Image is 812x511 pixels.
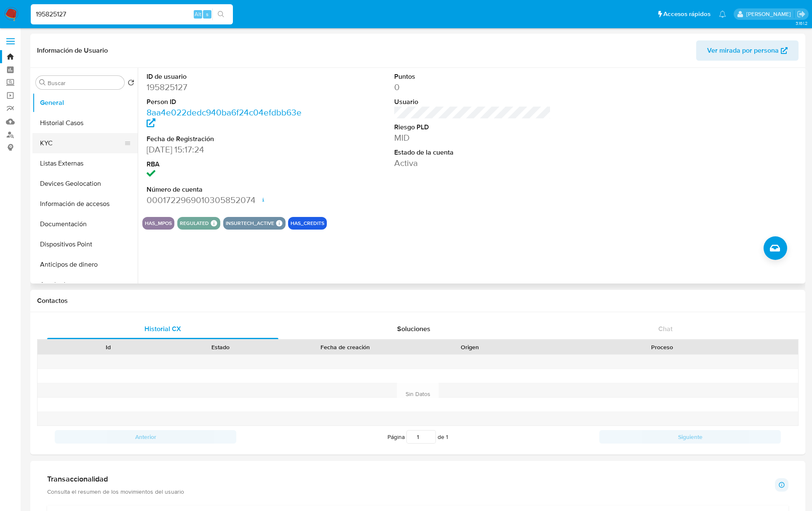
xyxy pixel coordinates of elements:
[394,157,551,169] dd: Activa
[31,9,233,20] input: Buscar usuario o caso...
[147,97,303,107] dt: Person ID
[532,343,792,351] div: Proceso
[394,81,551,93] dd: 0
[394,132,551,144] dd: MID
[446,433,448,441] span: 1
[170,343,270,351] div: Estado
[32,93,138,113] button: General
[32,254,138,275] button: Anticipos de dinero
[32,153,138,174] button: Listas Externas
[797,10,806,19] a: Salir
[147,106,302,130] a: 8aa4e022dedc940ba6f24c04efdbb63e
[128,79,134,88] button: Volver al orden por defecto
[55,430,236,444] button: Anterior
[144,324,181,334] span: Historial CX
[206,10,208,18] span: s
[32,234,138,254] button: Dispositivos Point
[32,275,138,295] button: Aprobadores
[147,185,303,194] dt: Número de cuenta
[37,297,799,305] h1: Contactos
[212,8,230,20] button: search-icon
[147,194,303,206] dd: 0001722969010305852074
[58,343,158,351] div: Id
[32,194,138,214] button: Información de accesos
[32,214,138,234] button: Documentación
[147,81,303,93] dd: 195825127
[32,174,138,194] button: Devices Geolocation
[394,72,551,81] dt: Puntos
[37,46,108,55] h1: Información de Usuario
[658,324,673,334] span: Chat
[147,134,303,144] dt: Fecha de Registración
[283,343,408,351] div: Fecha de creación
[663,10,710,19] span: Accesos rápidos
[707,40,779,61] span: Ver mirada por persona
[394,148,551,157] dt: Estado de la cuenta
[394,97,551,107] dt: Usuario
[397,324,430,334] span: Soluciones
[147,144,303,155] dd: [DATE] 15:17:24
[48,79,121,87] input: Buscar
[696,40,799,61] button: Ver mirada por persona
[147,72,303,81] dt: ID de usuario
[599,430,781,444] button: Siguiente
[420,343,520,351] div: Origen
[32,133,131,153] button: KYC
[394,123,551,132] dt: Riesgo PLD
[32,113,138,133] button: Historial Casos
[195,10,201,18] span: Alt
[387,430,448,444] span: Página de
[39,79,46,86] button: Buscar
[719,11,726,18] a: Notificaciones
[746,10,794,18] p: yael.arizperojo@mercadolibre.com.mx
[147,160,303,169] dt: RBA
